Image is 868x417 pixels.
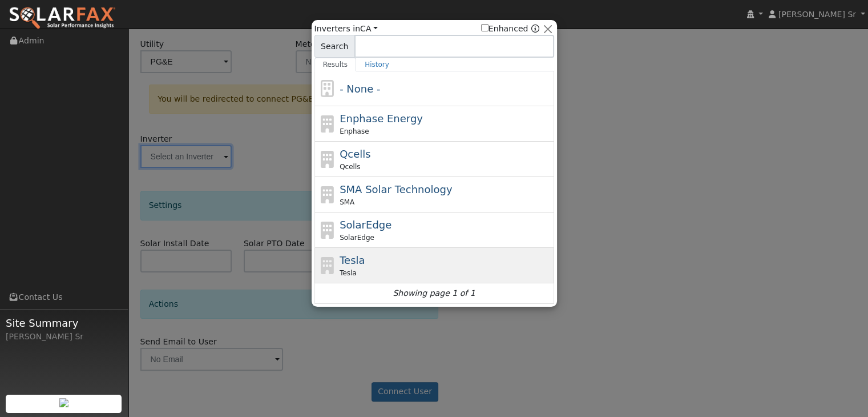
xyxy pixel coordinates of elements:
[360,24,378,33] a: CA
[314,58,357,71] a: Results
[9,6,116,30] img: SolarFax
[393,287,475,299] i: Showing page 1 of 1
[481,23,528,35] label: Enhanced
[340,268,357,278] span: Tesla
[340,148,371,160] span: Qcells
[340,232,374,243] span: SolarEdge
[340,183,452,195] span: SMA Solar Technology
[340,219,391,231] span: SolarEdge
[59,398,68,407] img: retrieve
[340,197,354,207] span: SMA
[340,126,369,137] span: Enphase
[481,24,488,31] input: Enhanced
[340,83,380,95] span: - None -
[531,24,539,33] a: Enhanced Providers
[778,10,856,19] span: [PERSON_NAME] Sr
[340,113,423,125] span: Enphase Energy
[6,315,122,331] span: Site Summary
[340,162,360,172] span: Qcells
[6,331,122,343] div: [PERSON_NAME] Sr
[314,35,355,58] span: Search
[481,23,539,35] span: Show enhanced providers
[314,23,378,35] span: Inverters in
[356,58,398,71] a: History
[340,254,365,266] span: Tesla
